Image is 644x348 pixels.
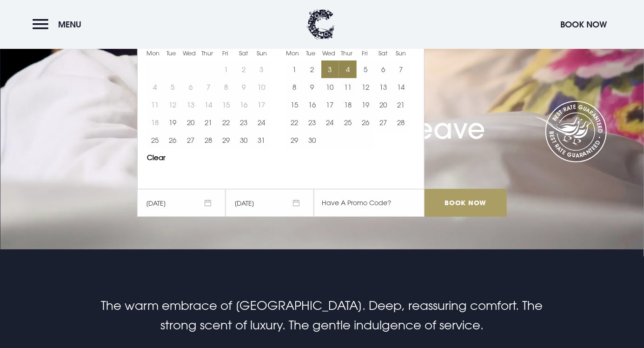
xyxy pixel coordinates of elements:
[357,60,374,78] td: Choose Friday, September 5, 2025 as your start date.
[357,60,374,78] button: 5
[235,131,252,149] button: 30
[164,131,181,149] td: Choose Tuesday, August 26, 2025 as your start date.
[392,96,410,114] button: 21
[217,114,235,131] td: Choose Friday, August 22, 2025 as your start date.
[252,114,270,131] button: 24
[182,131,199,149] td: Choose Wednesday, August 27, 2025 as your start date.
[357,78,374,96] td: Choose Friday, September 12, 2025 as your start date.
[374,60,392,78] button: 6
[285,78,303,96] td: Choose Monday, September 8, 2025 as your start date.
[285,78,303,96] button: 8
[357,114,374,131] button: 26
[235,131,252,149] td: Choose Saturday, August 30, 2025 as your start date.
[226,189,314,217] span: [DATE]
[339,96,357,114] td: Choose Thursday, September 18, 2025 as your start date.
[321,114,339,131] button: 24
[321,78,339,96] td: Choose Wednesday, September 10, 2025 as your start date.
[303,78,321,96] td: Choose Tuesday, September 9, 2025 as your start date.
[217,131,235,149] button: 29
[339,114,357,131] td: Choose Thursday, September 25, 2025 as your start date.
[339,78,357,96] button: 11
[392,78,410,96] button: 14
[137,189,226,217] span: [DATE]
[252,131,270,149] td: Choose Sunday, August 31, 2025 as your start date.
[374,114,392,131] button: 27
[425,189,506,217] input: Book Now
[235,114,252,131] button: 23
[339,96,357,114] button: 18
[392,78,410,96] td: Choose Sunday, September 14, 2025 as your start date.
[314,189,425,217] input: Have A Promo Code?
[285,114,303,131] td: Choose Monday, September 22, 2025 as your start date.
[321,78,339,96] button: 10
[392,60,410,78] td: Choose Sunday, September 7, 2025 as your start date.
[321,96,339,114] td: Choose Wednesday, September 17, 2025 as your start date.
[146,131,164,149] button: 25
[357,96,374,114] td: Choose Friday, September 19, 2025 as your start date.
[147,154,166,161] button: Clear
[303,78,321,96] button: 9
[374,96,392,114] td: Choose Saturday, September 20, 2025 as your start date.
[307,9,335,40] img: Clandeboye Lodge
[303,131,321,149] button: 30
[199,131,217,149] button: 28
[217,131,235,149] td: Choose Friday, August 29, 2025 as your start date.
[182,114,199,131] button: 20
[164,114,181,131] td: Choose Tuesday, August 19, 2025 as your start date.
[303,96,321,114] button: 16
[182,114,199,131] td: Choose Wednesday, August 20, 2025 as your start date.
[58,19,81,30] span: Menu
[339,60,357,78] td: Selected. Thursday, September 4, 2025
[321,96,339,114] button: 17
[339,60,357,78] button: 4
[252,131,270,149] button: 31
[392,96,410,114] td: Choose Sunday, September 21, 2025 as your start date.
[101,298,543,332] span: The warm embrace of [GEOGRAPHIC_DATA]. Deep, reassuring comfort. The strong scent of luxury. The ...
[217,114,235,131] button: 22
[164,131,181,149] button: 26
[235,114,252,131] td: Choose Saturday, August 23, 2025 as your start date.
[374,114,392,131] td: Choose Saturday, September 27, 2025 as your start date.
[374,78,392,96] button: 13
[392,60,410,78] button: 7
[199,114,217,131] td: Choose Thursday, August 21, 2025 as your start date.
[321,60,339,78] td: Selected. Wednesday, September 3, 2025
[303,60,321,78] button: 2
[556,14,611,34] button: Book Now
[285,131,303,149] td: Choose Monday, September 29, 2025 as your start date.
[339,78,357,96] td: Choose Thursday, September 11, 2025 as your start date.
[146,131,164,149] td: Choose Monday, August 25, 2025 as your start date.
[285,114,303,131] button: 22
[303,114,321,131] td: Choose Tuesday, September 23, 2025 as your start date.
[285,131,303,149] button: 29
[252,114,270,131] td: Choose Sunday, August 24, 2025 as your start date.
[357,114,374,131] td: Choose Friday, September 26, 2025 as your start date.
[374,78,392,96] td: Choose Saturday, September 13, 2025 as your start date.
[339,114,357,131] button: 25
[321,114,339,131] td: Choose Wednesday, September 24, 2025 as your start date.
[303,60,321,78] td: Choose Tuesday, September 2, 2025 as your start date.
[374,60,392,78] td: Choose Saturday, September 6, 2025 as your start date.
[303,96,321,114] td: Choose Tuesday, September 16, 2025 as your start date.
[199,131,217,149] td: Choose Thursday, August 28, 2025 as your start date.
[303,114,321,131] button: 23
[357,78,374,96] button: 12
[285,96,303,114] button: 15
[392,114,410,131] button: 28
[285,96,303,114] td: Choose Monday, September 15, 2025 as your start date.
[374,96,392,114] button: 20
[285,60,303,78] button: 1
[321,60,339,78] button: 3
[285,60,303,78] td: Choose Monday, September 1, 2025 as your start date.
[182,131,199,149] button: 27
[33,14,86,34] button: Menu
[357,96,374,114] button: 19
[303,131,321,149] td: Choose Tuesday, September 30, 2025 as your start date.
[199,114,217,131] button: 21
[164,114,181,131] button: 19
[392,114,410,131] td: Choose Sunday, September 28, 2025 as your start date.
